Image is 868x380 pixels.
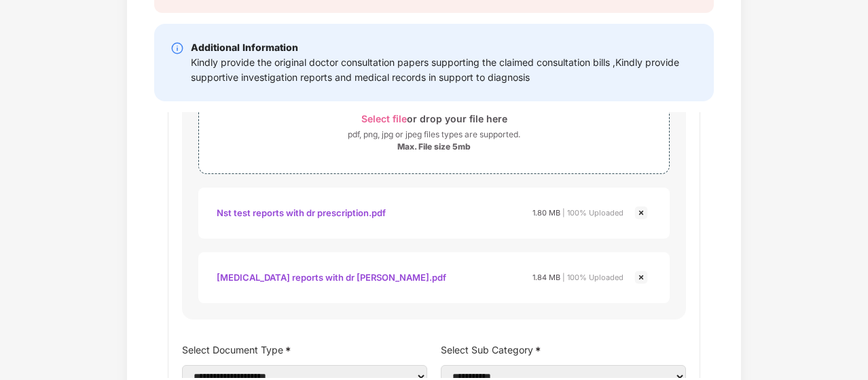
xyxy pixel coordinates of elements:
span: | 100% Uploaded [562,208,623,218]
b: Additional Information [191,41,298,53]
div: Kindly provide the original doctor consultation papers supporting the claimed consultation bills ... [191,55,698,85]
img: svg+xml;base64,PHN2ZyBpZD0iQ3Jvc3MtMjR4MjQiIHhtbG5zPSJodHRwOi8vd3d3LnczLm9yZy8yMDAwL3N2ZyIgd2lkdG... [633,205,649,221]
label: Select Sub Category [441,340,686,360]
span: | 100% Uploaded [562,273,623,282]
div: or drop your file here [361,109,507,128]
span: Select file [361,113,407,124]
div: Nst test reports with dr prescription.pdf [217,201,386,224]
span: 1.80 MB [532,208,560,218]
div: pdf, png, jpg or jpeg files types are supported. [348,128,520,141]
span: 1.84 MB [532,273,560,282]
span: Select fileor drop your file herepdf, png, jpg or jpeg files types are supported.Max. File size 5mb [199,99,669,163]
label: Select Document Type [182,340,427,360]
img: svg+xml;base64,PHN2ZyBpZD0iSW5mby0yMHgyMCIgeG1sbnM9Imh0dHA6Ly93d3cudzMub3JnLzIwMDAvc3ZnIiB3aWR0aD... [170,41,184,55]
div: [MEDICAL_DATA] reports with dr [PERSON_NAME].pdf [217,266,446,289]
div: Max. File size 5mb [397,141,471,152]
img: svg+xml;base64,PHN2ZyBpZD0iQ3Jvc3MtMjR4MjQiIHhtbG5zPSJodHRwOi8vd3d3LnczLm9yZy8yMDAwL3N2ZyIgd2lkdG... [633,269,649,286]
